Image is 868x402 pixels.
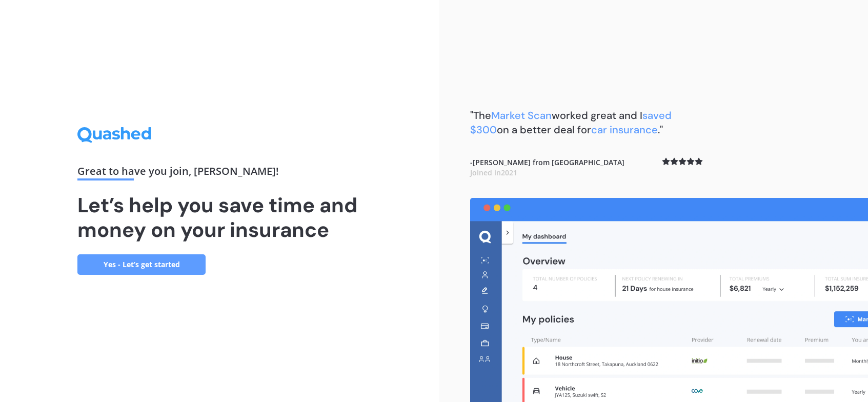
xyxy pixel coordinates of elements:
[591,123,658,136] span: car insurance
[77,254,206,275] a: Yes - Let’s get started
[77,166,361,180] div: Great to have you join , [PERSON_NAME] !
[470,168,517,177] span: Joined in 2021
[77,193,361,242] h1: Let’s help you save time and money on your insurance
[470,109,672,136] span: saved $300
[491,109,552,122] span: Market Scan
[470,157,624,177] b: - [PERSON_NAME] from [GEOGRAPHIC_DATA]
[470,109,672,136] b: "The worked great and I on a better deal for ."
